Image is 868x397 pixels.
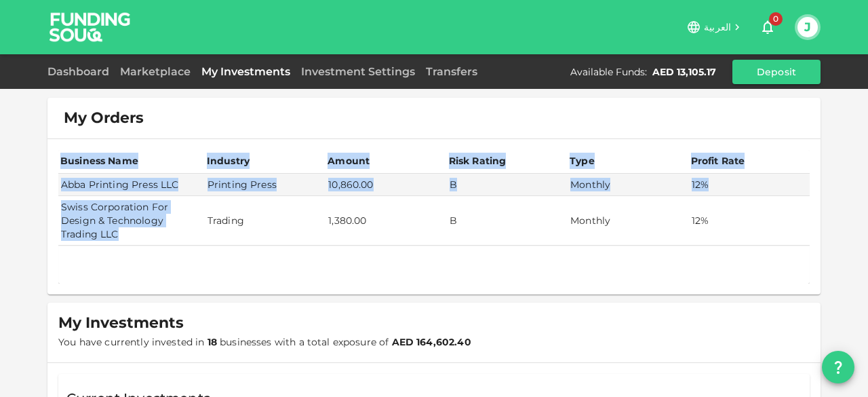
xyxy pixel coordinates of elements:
a: Marketplace [115,65,196,78]
td: 1,380.00 [325,196,446,246]
td: B [447,196,568,246]
td: B [447,174,568,196]
td: Trading [205,196,325,246]
div: AED 13,105.17 [652,65,716,79]
a: Dashboard [47,65,115,78]
button: J [797,17,818,37]
strong: AED 164,602.40 [392,336,471,348]
button: 0 [754,14,781,41]
span: 0 [769,12,783,26]
td: Printing Press [205,174,325,196]
div: Amount [328,153,370,169]
div: Risk Rating [449,153,507,169]
div: Available Funds : [570,65,647,79]
div: Profit Rate [691,153,745,169]
td: Monthly [568,174,688,196]
span: You have currently invested in businesses with a total exposure of [58,336,471,348]
td: 10,860.00 [325,174,446,196]
strong: 18 [208,336,217,348]
span: العربية [704,21,731,33]
span: My Orders [64,109,144,128]
td: 12% [689,174,810,196]
span: My Investments [58,314,184,333]
button: question [822,351,854,383]
div: Business Name [60,153,138,169]
a: My Investments [196,65,296,78]
td: 12% [689,196,810,246]
a: Investment Settings [296,65,420,78]
td: Abba Printing Press LLC [58,174,205,196]
td: Swiss Corporation For Design & Technology Trading LLC [58,196,205,246]
a: Transfers [420,65,483,78]
button: Deposit [732,60,821,84]
div: Industry [207,153,250,169]
td: Monthly [568,196,688,246]
div: Type [570,153,597,169]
